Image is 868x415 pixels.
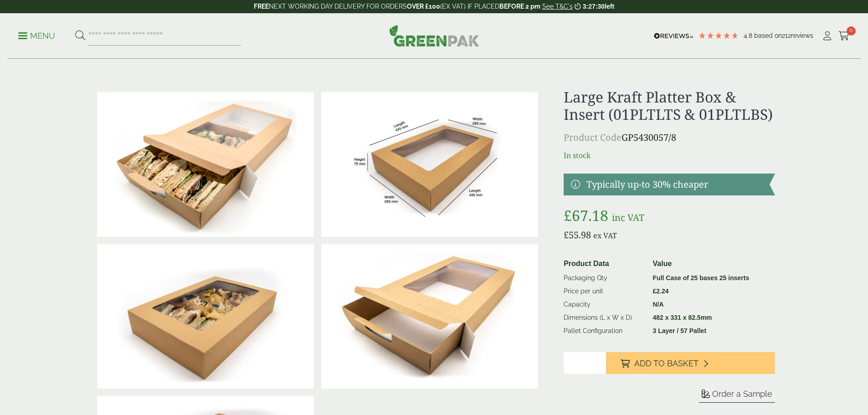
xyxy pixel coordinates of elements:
a: Menu [18,31,55,40]
img: GreenPak Supplies [389,25,479,46]
p: GP5430057/8 [564,131,775,144]
span: 4.8 [744,32,754,39]
td: Pallet Configuration [560,324,649,338]
span: £ [564,205,572,225]
span: ex VAT [593,231,617,241]
span: left [605,3,614,10]
a: 0 [838,29,850,43]
th: Value [649,256,771,272]
p: In stock [564,150,775,161]
td: Capacity [560,298,649,311]
span: £ [564,229,569,241]
strong: OVER £100 [407,3,440,10]
strong: 482 x 331 x 82.5mm [653,314,712,321]
span: inc VAT [612,211,644,224]
bdi: 55.98 [564,229,591,241]
bdi: 2.24 [653,287,669,295]
strong: Full Case of 25 bases 25 inserts [653,274,750,282]
strong: 3 Layer / 57 Pallet [653,327,707,334]
span: 212 [782,32,791,39]
span: 0 [847,26,856,36]
a: See T&C's [542,3,573,10]
strong: FREE [254,3,269,10]
span: reviews [791,32,813,39]
span: £ [653,287,657,295]
i: Cart [838,31,850,41]
span: 3:27:30 [583,3,605,10]
button: Order a Sample [699,389,775,403]
strong: BEFORE 2 pm [499,3,540,10]
span: Order a Sample [712,389,772,399]
td: Packaging Qty [560,271,649,285]
span: Product Code [564,131,621,143]
img: Large Platter Sandwiches Open [97,92,314,237]
td: Dimensions (L x W x D) [560,311,649,324]
h1: Large Kraft Platter Box & Insert (01PLTLTS & 01PLTLBS) [564,88,775,123]
span: Based on [754,32,782,39]
th: Product Data [560,256,649,272]
button: Add to Basket [606,352,775,374]
span: Add to Basket [634,359,699,369]
img: Platter_large [321,92,538,237]
bdi: 67.18 [564,205,608,225]
img: IMG_4591 [321,244,538,389]
td: Price per unit [560,285,649,298]
img: REVIEWS.io [654,33,693,39]
img: IMG_4589 [97,244,314,389]
i: My Account [822,31,833,41]
p: Menu [18,31,55,41]
strong: N/A [653,301,664,308]
div: 4.79 Stars [698,31,739,40]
